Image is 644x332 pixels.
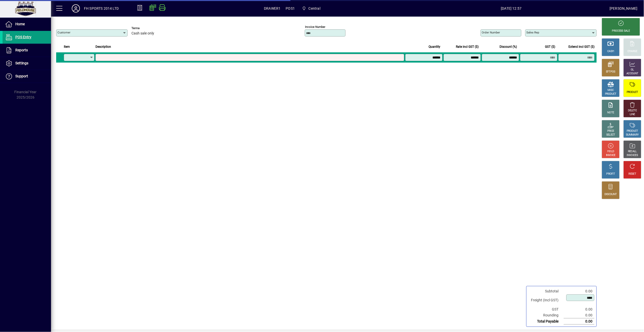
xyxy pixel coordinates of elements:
[131,27,162,30] span: Terms
[626,133,639,137] div: SUMMARY
[564,318,594,325] td: 0.00
[300,4,322,13] span: Central
[3,57,51,70] a: Settings
[627,153,638,157] div: INVOICES
[564,306,594,312] td: 0.00
[68,4,84,13] button: Profile
[15,35,31,39] span: POS Entry
[607,111,614,115] div: NOTE
[630,113,635,116] div: LINE
[500,44,517,50] span: Discount (%)
[608,88,614,92] div: MISC
[628,50,638,53] div: CHARGE
[429,44,441,50] span: Quantity
[84,4,119,13] div: FH SPORTS 2014 LTD
[627,129,638,133] div: PRODUCT
[628,109,637,113] div: DELETE
[627,90,638,94] div: PRODUCT
[529,312,564,318] td: Rounding
[286,4,295,13] span: POS1
[606,133,615,137] div: SELECT
[569,44,595,50] span: Extend incl GST ($)
[612,29,630,33] div: PROCESS SALE
[15,61,28,65] span: Settings
[64,44,70,50] span: Item
[628,150,637,153] div: RECALL
[606,172,615,176] div: PROFIT
[413,4,610,13] span: [DATE] 12:57
[131,31,154,35] span: Cash sale only
[264,4,281,13] span: DRAWER1
[456,44,479,50] span: Rate incl GST ($)
[629,172,636,176] div: RESET
[631,68,634,72] div: GL
[607,129,614,133] div: PRICE
[606,70,616,74] div: EFTPOS
[57,31,70,34] mat-label: Customer
[529,306,564,312] td: GST
[482,31,500,34] mat-label: Order number
[529,288,564,294] td: Subtotal
[564,288,594,294] td: 0.00
[3,70,51,83] a: Support
[607,50,614,53] div: CASH
[529,294,564,306] td: Freight (Incl GST)
[15,74,28,78] span: Support
[305,25,325,29] mat-label: Invoice number
[15,22,25,26] span: Home
[527,31,539,34] mat-label: Sales rep
[3,44,51,57] a: Reports
[606,153,615,157] div: INVOICE
[610,4,638,13] div: [PERSON_NAME]
[605,92,616,96] div: PRODUCT
[627,72,638,76] div: ACCOUNT
[309,4,320,13] span: Central
[564,312,594,318] td: 0.00
[95,44,111,50] span: Description
[545,44,555,50] span: GST ($)
[3,18,51,31] a: Home
[15,48,28,52] span: Reports
[529,318,564,325] td: Total Payable
[607,150,614,153] div: HOLD
[605,193,617,196] div: DISCOUNT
